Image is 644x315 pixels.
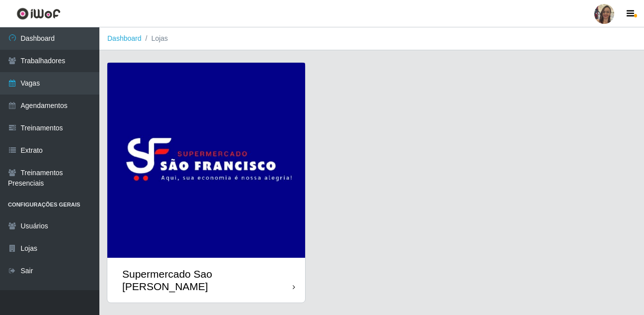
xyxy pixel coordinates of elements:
li: Lojas [142,33,168,44]
a: Dashboard [107,34,142,42]
img: CoreUI Logo [16,7,61,20]
nav: breadcrumb [99,27,644,50]
div: Supermercado Sao [PERSON_NAME] [122,268,293,293]
img: cardImg [107,63,305,258]
a: Supermercado Sao [PERSON_NAME] [107,63,305,303]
